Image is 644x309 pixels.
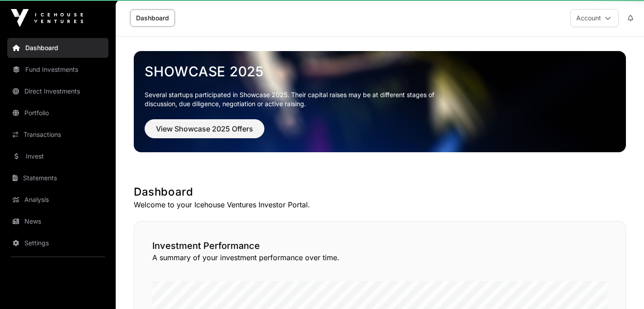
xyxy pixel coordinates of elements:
a: News [7,211,108,231]
p: Several startups participated in Showcase 2025. Their capital raises may be at different stages o... [145,90,448,108]
a: Showcase 2025 [145,63,615,80]
a: Portfolio [7,103,108,123]
img: Icehouse Ventures Logo [11,9,83,27]
img: Showcase 2025 [134,51,626,152]
iframe: Chat Widget [599,266,644,309]
a: Transactions [7,125,108,145]
p: A summary of your investment performance over time. [152,252,607,263]
button: Account [570,9,619,27]
a: View Showcase 2025 Offers [145,128,264,137]
a: Dashboard [130,9,175,27]
a: Analysis [7,190,108,210]
a: Dashboard [7,38,108,58]
h2: Investment Performance [152,239,607,252]
a: Statements [7,168,108,188]
a: Fund Investments [7,60,108,80]
h1: Dashboard [134,185,626,199]
button: View Showcase 2025 Offers [145,119,264,138]
p: Welcome to your Icehouse Ventures Investor Portal. [134,199,626,210]
a: Settings [7,233,108,253]
a: Direct Investments [7,81,108,101]
span: View Showcase 2025 Offers [156,123,253,134]
a: Invest [7,146,108,166]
